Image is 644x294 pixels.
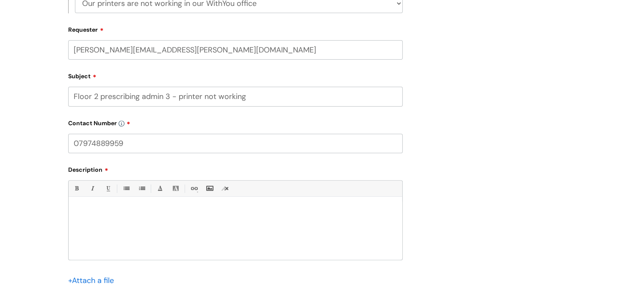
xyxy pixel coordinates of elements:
[102,183,113,194] a: Underline(Ctrl-U)
[188,183,199,194] a: Link
[71,183,82,194] a: Bold (Ctrl-B)
[68,275,72,286] span: +
[68,40,403,60] input: Email
[119,121,124,126] img: info-icon.svg
[68,23,403,33] label: Requester
[68,117,403,127] label: Contact Number
[136,183,147,194] a: 1. Ordered List (Ctrl-Shift-8)
[121,183,131,194] a: • Unordered List (Ctrl-Shift-7)
[68,70,403,80] label: Subject
[68,274,119,287] div: Attach a file
[155,183,165,194] a: Font Color
[170,183,181,194] a: Back Color
[204,183,215,194] a: Insert Image...
[68,163,403,173] label: Description
[87,183,97,194] a: Italic (Ctrl-I)
[220,183,230,194] a: Remove formatting (Ctrl-\)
